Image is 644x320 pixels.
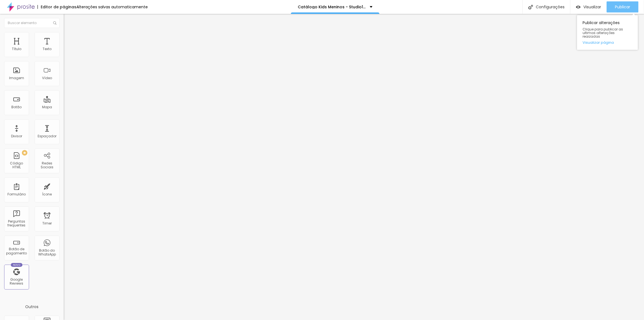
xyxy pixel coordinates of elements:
[53,21,56,25] img: Icone
[583,5,601,9] span: Visualizar
[6,247,27,255] div: Botão de pagamento
[76,5,148,9] div: Alterações salvas automaticamente
[615,5,630,9] span: Publicar
[9,76,24,80] div: Imagem
[12,47,21,51] div: Título
[583,41,632,44] a: Visualizar página
[298,5,366,9] p: Catálogo Kids Meninos - Studio16 Fotografia
[7,192,26,196] div: Formulário
[11,263,23,267] div: Novo
[583,27,632,38] span: Clique para publicar as ultimas alterações reaizadas
[36,161,58,169] div: Redes Sociais
[576,5,581,9] img: view-1.svg
[37,5,76,9] div: Editor de páginas
[42,105,52,109] div: Mapa
[42,221,52,225] div: Timer
[6,161,27,169] div: Código HTML
[11,134,22,138] div: Divisor
[4,18,60,28] input: Buscar elemento
[64,14,644,320] iframe: Editor
[6,278,27,286] div: Google Reviews
[607,1,638,12] button: Publicar
[570,1,607,12] button: Visualizar
[36,249,58,257] div: Botão do WhatsApp
[43,47,51,51] div: Texto
[12,105,22,109] div: Botão
[42,192,52,196] div: Ícone
[6,220,27,228] div: Perguntas frequentes
[42,76,52,80] div: Vídeo
[38,134,56,138] div: Espaçador
[528,5,533,9] img: Icone
[577,15,638,50] div: Publicar alterações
